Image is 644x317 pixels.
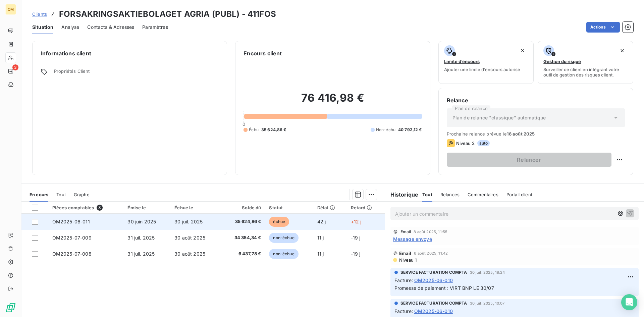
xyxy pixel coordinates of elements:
[127,235,155,241] span: 31 juil. 2025
[351,219,362,224] span: +12 j
[376,127,395,133] span: Non-échu
[399,251,412,256] span: Email
[87,24,134,31] span: Contacts & Adresses
[400,269,467,275] span: SERVICE FACTURATION COMPTA
[224,251,261,257] span: 6 437,78 €
[317,235,324,241] span: 11 j
[351,251,361,257] span: -19 j
[414,308,453,315] span: OM2025-06-010
[447,153,611,167] button: Relancer
[269,205,309,210] div: Statut
[127,205,166,210] div: Émise le
[32,11,47,17] span: Clients
[414,230,447,234] span: 8 août 2025, 11:55
[5,4,16,15] div: OM
[447,131,625,137] span: Prochaine relance prévue le
[32,11,47,17] a: Clients
[444,59,480,64] span: Limite d’encours
[351,205,381,210] div: Retard
[30,192,48,197] span: En cours
[317,251,324,257] span: 11 j
[543,59,581,64] span: Gestion du risque
[174,251,205,257] span: 30 août 2025
[538,41,633,84] button: Gestion du risqueSurveiller ce client en intégrant votre outil de gestion des risques client.
[54,68,219,78] span: Propriétés Client
[586,22,620,33] button: Actions
[477,140,490,146] span: auto
[174,235,205,241] span: 30 août 2025
[447,96,625,104] h6: Relance
[621,294,637,310] div: Open Intercom Messenger
[97,205,103,211] span: 3
[394,308,413,315] span: Facture :
[385,191,419,199] h6: Historique
[41,49,219,57] h6: Informations client
[249,127,259,133] span: Échu
[506,192,532,197] span: Portail client
[394,277,413,284] span: Facture :
[52,235,92,241] span: OM2025-07-009
[52,219,90,224] span: OM2025-06-011
[127,219,156,224] span: 30 juin 2025
[398,127,422,133] span: 40 792,12 €
[452,114,546,121] span: Plan de relance "classique" automatique
[5,302,16,313] img: Logo LeanPay
[52,251,92,257] span: OM2025-07-008
[400,300,467,306] span: SERVICE FACTURATION COMPTA
[224,205,261,210] div: Solde dû
[74,192,90,197] span: Graphe
[127,251,155,257] span: 31 juil. 2025
[174,205,216,210] div: Échue le
[394,285,494,291] span: Promesse de paiement : VIRT BNP LE 30/07
[398,257,417,263] span: Niveau 1
[456,141,475,146] span: Niveau 2
[59,8,276,20] h3: FORSAKRINGSAKTIEBOLAGET AGRIA (PUBL) - 411FOS
[269,217,289,227] span: échue
[269,233,298,243] span: non-échue
[400,230,411,234] span: Email
[12,64,18,70] span: 3
[224,234,261,241] span: 34 354,34 €
[422,192,432,197] span: Tout
[5,66,16,76] a: 3
[393,235,432,243] span: Message envoyé
[317,219,326,224] span: 42 j
[414,251,448,255] span: 6 août 2025, 11:42
[317,205,343,210] div: Délai
[61,24,79,31] span: Analyse
[351,235,361,241] span: -19 j
[174,219,203,224] span: 30 juil. 2025
[244,91,422,111] h2: 76 416,98 €
[269,249,298,259] span: non-échue
[468,192,498,197] span: Commentaires
[244,49,282,57] h6: Encours client
[52,205,120,211] div: Pièces comptables
[507,131,535,137] span: 16 août 2025
[224,218,261,225] span: 35 624,86 €
[444,67,520,72] span: Ajouter une limite d’encours autorisé
[440,192,460,197] span: Relances
[438,41,534,84] button: Limite d’encoursAjouter une limite d’encours autorisé
[470,301,505,305] span: 30 juil. 2025, 10:07
[142,24,168,31] span: Paramètres
[470,270,505,274] span: 30 juil. 2025, 18:24
[543,67,628,77] span: Surveiller ce client en intégrant votre outil de gestion des risques client.
[243,121,245,127] span: 0
[56,192,66,197] span: Tout
[261,127,286,133] span: 35 624,86 €
[414,277,453,284] span: OM2025-06-010
[32,24,53,31] span: Situation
